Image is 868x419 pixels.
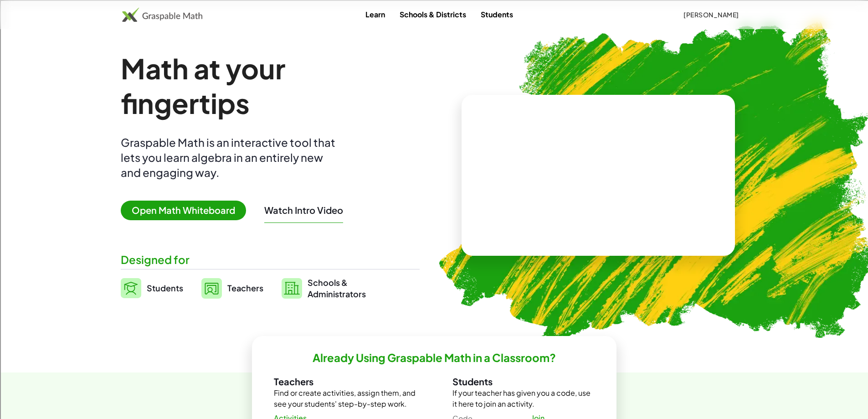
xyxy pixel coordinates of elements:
h1: Math at your fingertips [121,51,411,120]
a: Learn [358,6,392,23]
button: Watch Intro Video [264,204,343,216]
span: [PERSON_NAME] [683,10,739,19]
a: Open Math Whiteboard [121,206,253,216]
img: svg%3e [282,278,302,299]
span: Students [147,283,183,293]
a: Teachers [201,277,263,300]
a: Students [473,6,520,23]
div: Designed for [121,252,420,267]
a: Schools &Administrators [282,277,366,300]
span: Teachers [227,283,263,293]
a: Schools & Districts [392,6,473,23]
div: Graspable Math is an interactive tool that lets you learn algebra in an entirely new and engaging... [121,135,339,180]
button: [PERSON_NAME] [676,6,746,23]
img: svg%3e [201,278,222,299]
img: svg%3e [121,278,141,298]
span: Schools & Administrators [308,277,366,300]
a: Students [121,277,183,300]
span: Open Math Whiteboard [121,201,246,220]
